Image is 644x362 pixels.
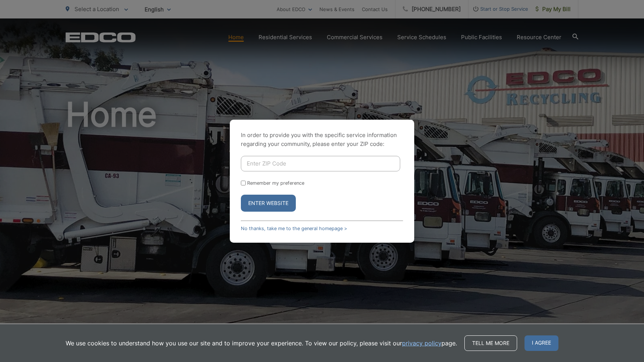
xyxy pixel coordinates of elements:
a: Tell me more [464,335,517,351]
p: In order to provide you with the specific service information regarding your community, please en... [241,131,403,148]
p: We use cookies to understand how you use our site and to improve your experience. To view our pol... [66,339,457,348]
button: Enter Website [241,195,296,212]
a: privacy policy [402,339,442,348]
input: Enter ZIP Code [241,156,400,171]
a: No thanks, take me to the general homepage > [241,226,347,231]
label: Remember my preference [247,180,304,186]
span: I agree [524,335,558,351]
